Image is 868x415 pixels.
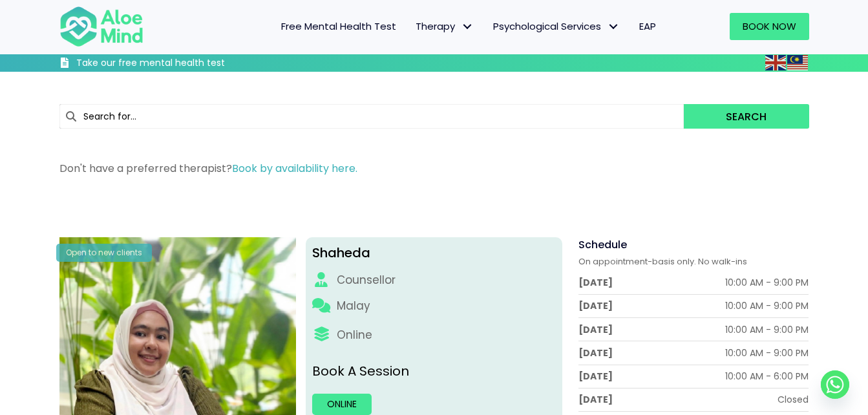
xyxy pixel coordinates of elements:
[160,13,666,40] nav: Menu
[725,370,809,383] div: 10:00 AM - 6:00 PM
[416,19,474,33] span: Therapy
[483,13,630,40] a: Psychological ServicesPsychological Services: submenu
[271,13,406,40] a: Free Mental Health Test
[59,5,143,48] img: Aloe mind Logo
[493,19,620,33] span: Psychological Services
[778,393,809,406] div: Closed
[578,323,613,336] div: [DATE]
[821,370,849,399] a: Whatsapp
[232,161,357,176] a: Book by availability here.
[59,57,294,72] a: Take our free mental health test
[725,323,809,336] div: 10:00 AM - 9:00 PM
[281,19,396,33] span: Free Mental Health Test
[578,276,613,289] div: [DATE]
[604,17,623,36] span: Psychological Services: submenu
[312,362,556,381] p: Book A Session
[458,17,477,36] span: Therapy: submenu
[630,13,666,40] a: EAP
[337,272,396,288] div: Counsellor
[765,55,786,70] img: en
[578,255,747,268] span: On appointment-basis only. No walk-ins
[578,393,613,406] div: [DATE]
[578,370,613,383] div: [DATE]
[730,13,809,40] a: Book Now
[787,55,808,70] img: ms
[312,244,556,262] div: Shaheda
[765,55,787,70] a: English
[725,299,809,312] div: 10:00 AM - 9:00 PM
[337,327,372,343] div: Online
[684,104,809,129] button: Search
[578,299,613,312] div: [DATE]
[787,55,809,70] a: Malay
[639,19,656,33] span: EAP
[725,346,809,359] div: 10:00 AM - 9:00 PM
[743,19,796,33] span: Book Now
[76,57,294,70] h3: Take our free mental health test
[337,298,370,314] p: Malay
[578,237,627,252] span: Schedule
[406,13,483,40] a: TherapyTherapy: submenu
[59,161,809,176] p: Don't have a preferred therapist?
[312,394,372,414] a: Online
[56,244,152,261] div: Open to new clients
[578,346,613,359] div: [DATE]
[725,276,809,289] div: 10:00 AM - 9:00 PM
[59,104,684,129] input: Search for...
